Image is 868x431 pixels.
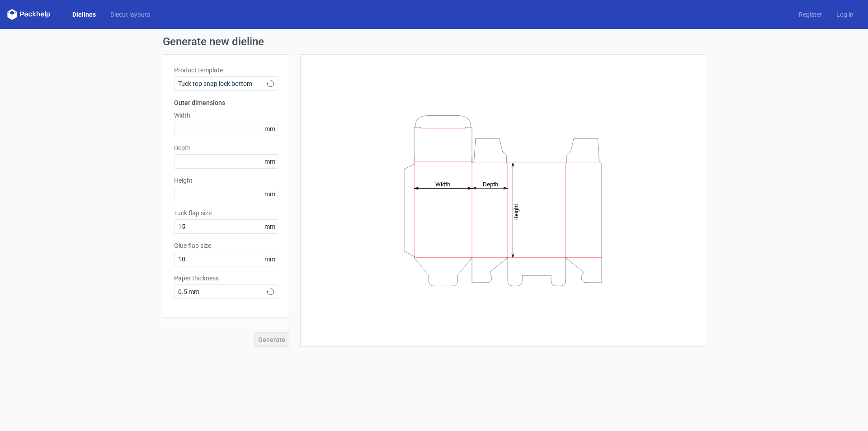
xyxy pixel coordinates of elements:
a: Dielines [65,10,103,19]
label: Depth [174,143,278,152]
h1: Generate new dieline [163,36,705,47]
label: Paper thickness [174,274,278,283]
tspan: Depth [483,180,498,187]
span: 0.5 mm [178,287,267,296]
a: Log in [829,10,861,19]
label: Product template [174,66,278,75]
span: Tuck top snap lock bottom [178,79,267,88]
label: Tuck flap size [174,208,278,218]
h3: Outer dimensions [174,98,278,107]
span: mm [262,155,278,168]
label: Width [174,111,278,120]
tspan: Height [513,204,519,220]
span: mm [262,122,278,136]
span: mm [262,252,278,266]
label: Glue flap size [174,241,278,250]
tspan: Width [435,180,450,187]
a: Register [792,10,829,19]
label: Height [174,176,278,185]
span: mm [262,220,278,233]
span: mm [262,187,278,201]
a: Diecut layouts [103,10,157,19]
